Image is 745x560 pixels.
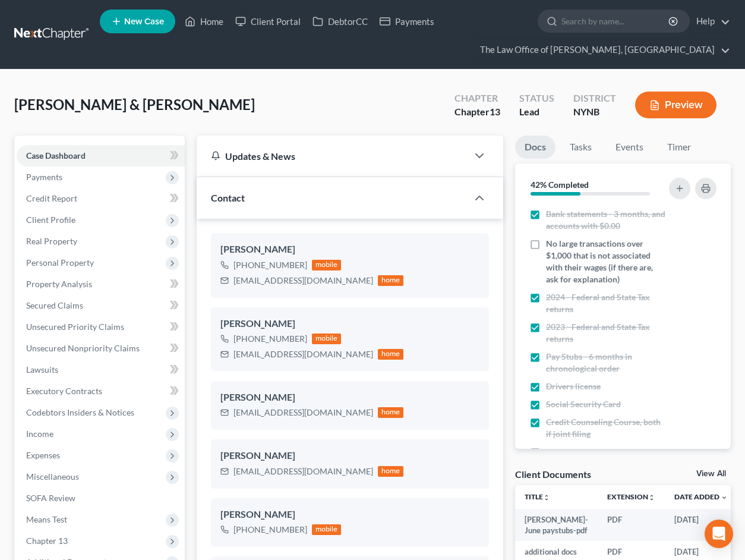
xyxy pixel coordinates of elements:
a: Executory Contracts [17,380,185,402]
a: Credit Report [17,188,185,209]
a: SOFA Review [17,487,185,509]
div: [PHONE_NUMBER] [233,259,307,271]
div: mobile [312,524,342,535]
i: unfold_more [648,494,655,501]
div: [EMAIL_ADDRESS][DOMAIN_NAME] [233,407,373,419]
a: Lawsuits [17,359,185,380]
span: SOFA Review [26,493,75,503]
td: [PERSON_NAME]-June paystubs-pdf [515,509,598,542]
span: 2024 - Federal and State Tax returns [546,291,667,315]
a: View All [696,470,726,478]
a: The Law Office of [PERSON_NAME], [GEOGRAPHIC_DATA] [474,39,730,61]
a: Secured Claims [17,295,185,316]
span: Unsecured Priority Claims [26,322,124,332]
span: Pay Stubs - 6 months in chronological order [546,351,667,375]
span: Secured Claims [26,300,83,310]
div: [PHONE_NUMBER] [233,333,307,345]
div: [PERSON_NAME] [220,508,479,522]
div: mobile [312,260,342,270]
div: [EMAIL_ADDRESS][DOMAIN_NAME] [233,348,373,360]
span: Means Test [26,514,67,524]
a: Property Analysis [17,273,185,295]
span: Lawsuits [26,364,58,375]
a: Home [179,11,229,32]
a: Case Dashboard [17,145,185,166]
a: Extensionunfold_more [607,492,655,501]
span: New Case [124,17,164,26]
span: No large transactions over $1,000 that is not associated with their wages (if there are, ask for ... [546,238,667,285]
span: Chapter 13 [26,536,68,546]
span: Personal Property [26,257,94,268]
div: home [378,349,404,360]
span: Codebtors Insiders & Notices [26,407,134,417]
a: Timer [658,136,700,159]
a: Date Added expand_more [674,492,728,501]
span: Executory Contracts [26,386,102,396]
a: Unsecured Priority Claims [17,316,185,338]
div: Chapter [454,105,500,119]
div: [EMAIL_ADDRESS][DOMAIN_NAME] [233,275,373,287]
td: [DATE] [665,509,737,542]
div: Client Documents [515,468,591,480]
a: Tasks [560,136,601,159]
div: Chapter [454,92,500,105]
span: Social Security Card [546,398,621,410]
div: NYNB [573,105,616,119]
div: [PHONE_NUMBER] [233,524,307,536]
div: [EMAIL_ADDRESS][DOMAIN_NAME] [233,465,373,477]
td: PDF [598,509,665,542]
span: 13 [490,106,500,117]
strong: 42% Completed [531,180,589,190]
span: Income [26,429,53,439]
span: 2023 - Federal and State Tax returns [546,321,667,345]
span: Property Analysis [26,279,92,289]
div: District [573,92,616,105]
div: home [378,275,404,286]
i: unfold_more [543,494,550,501]
a: Client Portal [229,11,307,32]
a: Events [606,136,653,159]
div: home [378,407,404,418]
span: Expenses [26,450,60,460]
div: [PERSON_NAME] [220,449,479,463]
span: Credit Counseling Course, both if joint filing [546,416,667,440]
span: Client Profile [26,215,75,225]
div: [PERSON_NAME] [220,243,479,257]
a: Unsecured Nonpriority Claims [17,338,185,359]
a: DebtorCC [307,11,374,32]
div: Lead [519,105,554,119]
a: Payments [374,11,440,32]
span: Drivers license [546,380,601,392]
span: Titles to motor vehicles [546,446,632,458]
input: Search by name... [561,10,670,32]
div: Open Intercom Messenger [705,520,733,548]
button: Preview [635,92,716,118]
div: Updates & News [211,150,453,162]
span: Real Property [26,236,77,246]
div: [PERSON_NAME] [220,391,479,405]
a: Help [690,11,730,32]
span: Miscellaneous [26,471,79,482]
a: Docs [515,136,555,159]
span: Payments [26,172,62,182]
span: Unsecured Nonpriority Claims [26,343,140,353]
div: [PERSON_NAME] [220,317,479,331]
span: Case Dashboard [26,150,86,161]
span: Bank statements - 3 months, and accounts with $0.00 [546,208,667,232]
span: [PERSON_NAME] & [PERSON_NAME] [14,96,255,113]
a: Titleunfold_more [525,492,550,501]
i: expand_more [721,494,728,501]
span: Credit Report [26,193,77,203]
div: mobile [312,334,342,344]
div: home [378,466,404,477]
div: Status [519,92,554,105]
span: Contact [211,192,245,203]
